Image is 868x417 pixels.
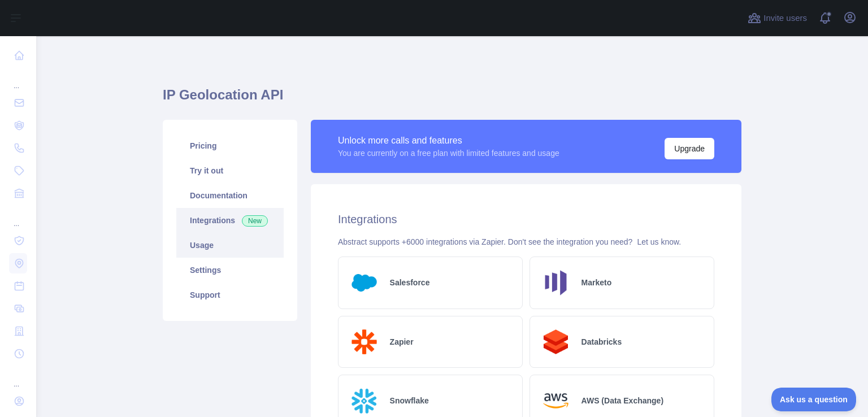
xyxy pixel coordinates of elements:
[338,134,559,147] div: Unlock more calls and features
[9,68,27,90] div: ...
[176,158,284,183] a: Try it out
[581,277,612,288] h2: Marketo
[539,325,572,359] img: Logo
[242,215,268,227] span: New
[338,147,559,159] div: You are currently on a free plan with limited features and usage
[665,138,714,159] button: Upgrade
[176,183,284,208] a: Documentation
[539,266,572,299] img: Logo
[176,133,284,158] a: Pricing
[9,366,27,389] div: ...
[338,236,714,247] div: Abstract supports +6000 integrations via Zapier. Don't see the integration you need?
[348,325,381,359] img: Logo
[348,266,381,299] img: Logo
[163,86,741,113] h1: IP Geolocation API
[581,395,663,406] h2: AWS (Data Exchange)
[390,336,414,347] h2: Zapier
[637,237,681,246] a: Let us know.
[763,12,807,25] span: Invite users
[390,395,429,406] h2: Snowflake
[390,277,430,288] h2: Salesforce
[176,208,284,233] a: Integrations New
[581,336,622,347] h2: Databricks
[9,206,27,228] div: ...
[176,258,284,283] a: Settings
[771,388,857,411] iframe: Toggle Customer Support
[176,283,284,307] a: Support
[176,233,284,258] a: Usage
[338,211,714,227] h2: Integrations
[745,9,809,27] button: Invite users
